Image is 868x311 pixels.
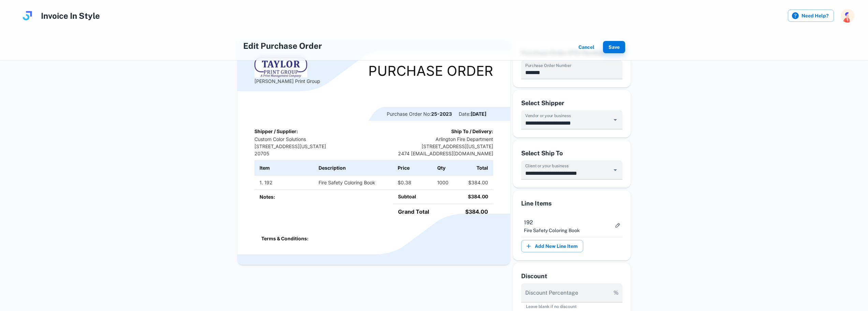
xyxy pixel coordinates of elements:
[393,189,441,204] td: Subtoal
[393,204,441,220] td: Grand Total
[254,128,298,134] b: Shipper / Supplier:
[243,40,322,52] h4: Edit Purchase Order
[521,240,583,252] button: Add New Line Item
[603,41,625,53] button: Save
[441,204,493,220] td: $384.00
[521,98,622,108] div: Select Shipper
[393,175,432,190] td: $0.38
[454,175,493,190] td: $384.00
[451,128,493,134] b: Ship To / Delivery:
[526,303,618,310] p: Leave blank if no discount
[432,175,454,190] td: 1000
[41,10,100,22] h4: Invoice In Style
[454,161,493,175] th: Total
[524,218,612,227] span: 192
[610,165,620,175] button: Open
[576,41,598,53] button: Cancel
[432,161,454,175] th: Qty
[313,161,393,175] th: Description
[393,161,432,175] th: Price
[368,64,493,78] div: Purchase Order
[521,149,622,158] div: Select Ship To
[521,199,622,208] div: Line Items
[610,115,620,125] button: Open
[254,136,326,157] p: Custom Color Solutions [STREET_ADDRESS][US_STATE] 20705
[788,10,834,22] label: Need Help?
[254,175,313,190] td: 1. 192
[524,227,612,234] p: Fire Safety Coloring Book
[441,189,493,204] td: $384.00
[521,271,622,281] div: Discount
[525,62,571,68] label: Purchase Order Number
[254,57,320,85] div: [PERSON_NAME] Print Group
[612,219,624,231] button: more
[261,236,309,241] b: Terms & Conditions:
[20,9,34,23] img: logo.svg
[398,136,493,157] p: Arlington Fire Department [STREET_ADDRESS][US_STATE] 2474 [EMAIL_ADDRESS][DOMAIN_NAME]
[254,57,307,77] img: Logo
[254,161,313,175] th: Item
[525,163,569,169] label: Client or your business
[841,9,854,23] img: photoURL
[260,194,275,200] b: Notes:
[614,289,618,297] p: %
[521,214,622,237] div: 192Fire Safety Coloring Bookmore
[525,113,571,118] label: Vendor or your business
[313,175,393,190] td: Fire Safety Coloring Book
